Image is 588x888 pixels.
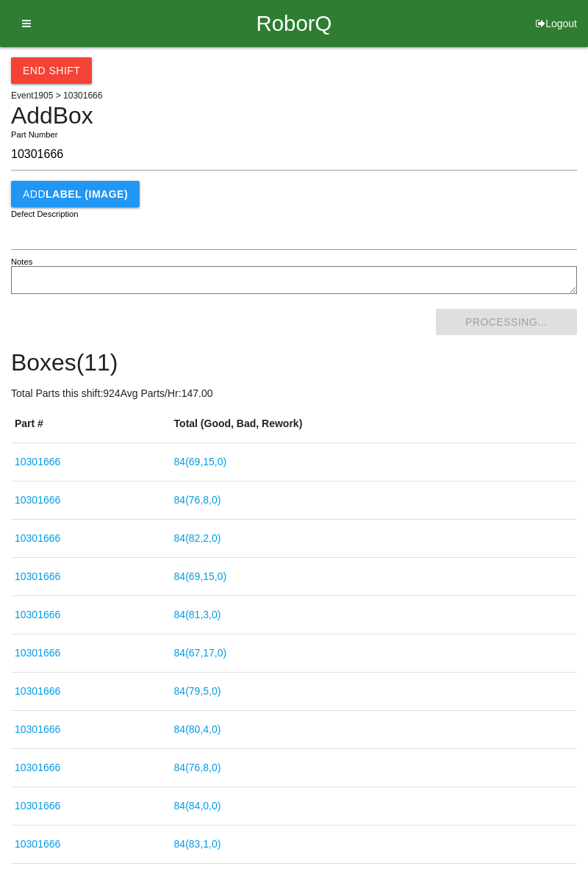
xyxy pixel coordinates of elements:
[15,532,60,544] a: 10301666
[11,139,577,171] input: Required
[15,494,60,506] a: 10301666
[46,188,128,200] b: LABEL (IMAGE)
[11,350,577,376] h4: Boxes ( 11 )
[174,723,221,735] a: 84(80,4,0)
[171,405,577,443] th: Total (Good, Bad, Rework)
[15,456,60,468] a: 10301666
[11,90,102,101] span: Event 1905 > 10301666
[11,181,140,207] button: AddLABEL (IMAGE)
[11,129,57,141] label: Part Number
[174,800,221,812] a: 84(84,0,0)
[15,570,60,582] a: 10301666
[11,256,32,268] label: Notes
[15,838,60,850] a: 10301666
[11,405,171,443] th: Part #
[174,609,221,620] a: 84(81,3,0)
[174,838,221,850] a: 84(83,1,0)
[15,647,60,659] a: 10301666
[174,532,221,544] a: 84(82,2,0)
[15,685,60,697] a: 10301666
[15,762,60,773] a: 10301666
[11,386,577,401] p: Total Parts this shift: 924 Avg Parts/Hr: 147.00
[174,762,221,773] a: 84(76,8,0)
[174,685,221,697] a: 84(79,5,0)
[174,570,227,582] a: 84(69,15,0)
[11,103,577,129] h4: Add Box
[174,494,221,506] a: 84(76,8,0)
[174,647,227,659] a: 84(67,17,0)
[174,456,227,468] a: 84(69,15,0)
[11,208,79,221] label: Defect Description
[15,609,60,620] a: 10301666
[15,800,60,812] a: 10301666
[15,723,60,735] a: 10301666
[11,57,92,84] button: End Shift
